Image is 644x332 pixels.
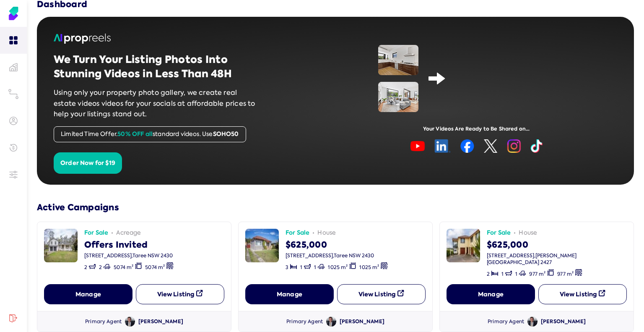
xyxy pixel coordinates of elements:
[85,318,122,325] div: Primary Agent
[455,45,575,112] iframe: Demo
[84,237,177,251] div: Offers Invited
[447,284,535,304] button: Manage
[410,139,543,153] img: image
[378,45,418,75] img: image
[7,7,20,20] img: Soho Agent Portal Home
[328,264,348,271] span: 1025 m²
[84,229,108,237] span: For Sale
[300,264,302,271] span: 1
[541,318,586,325] div: [PERSON_NAME]
[84,264,87,271] span: 2
[145,264,165,271] span: 5074 m²
[314,264,316,271] span: 1
[99,264,102,271] span: 2
[286,237,391,251] div: $625,000
[527,316,538,327] img: Avatar of Steve Smith
[286,252,391,259] div: [STREET_ADDRESS] , Taree NSW 2430
[37,201,634,213] h3: Active Campaigns
[378,82,418,112] img: image
[54,87,259,120] p: Using only your property photo gallery, we create real estate videos videos for your socials at a...
[515,271,517,277] span: 1
[213,130,239,138] span: SOHO50
[335,125,617,133] div: Your Videos Are Ready to Be Shared on...
[317,229,336,237] span: house
[488,318,524,325] div: Primary Agent
[245,284,334,304] button: Manage
[116,229,141,237] span: acreage
[245,229,279,262] img: image
[286,264,288,271] span: 3
[487,237,627,251] div: $625,000
[125,316,135,327] img: Avatar of Steve Smith
[487,271,490,277] span: 2
[54,126,246,142] div: Limited Time Offer. standard videos. Use
[84,252,177,259] div: [STREET_ADDRESS] , Taree NSW 2430
[54,52,259,81] h2: We Turn Your Listing Photos Into Stunning Videos in Less Than 48H
[326,316,336,327] img: Avatar of Steve Smith
[54,152,122,174] button: Order Now for $19
[44,284,132,304] button: Manage
[337,284,426,304] button: View Listing
[286,229,309,237] span: For Sale
[501,271,504,277] span: 1
[487,229,511,237] span: For Sale
[487,252,627,266] div: [STREET_ADDRESS] , [PERSON_NAME][GEOGRAPHIC_DATA] 2427
[529,271,545,277] span: 977 m²
[286,318,323,325] div: Primary Agent
[138,318,183,325] div: [PERSON_NAME]
[519,229,537,237] span: house
[54,158,122,167] a: Order Now for $19
[114,264,133,271] span: 5074 m²
[340,318,384,325] div: [PERSON_NAME]
[136,284,224,304] button: View Listing
[557,271,574,277] span: 977 m²
[117,130,153,138] span: 50% OFF all
[44,229,78,262] img: image
[447,229,480,262] img: image
[359,264,379,271] span: 1025 m²
[538,284,627,304] button: View Listing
